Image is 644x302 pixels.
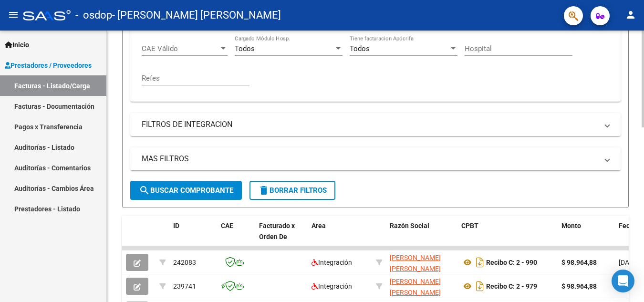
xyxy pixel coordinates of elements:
[75,5,112,26] span: - osdop
[308,216,372,258] datatable-header-cell: Area
[130,181,242,200] button: Buscar Comprobante
[249,181,335,200] button: Borrar Filtros
[173,222,179,229] span: ID
[625,9,636,21] mat-icon: person
[142,44,219,53] span: CAE Válido
[390,254,441,272] span: [PERSON_NAME] [PERSON_NAME]
[169,216,217,258] datatable-header-cell: ID
[312,259,352,266] span: Integración
[558,216,615,258] datatable-header-cell: Monto
[258,186,327,195] span: Borrar Filtros
[258,185,270,196] mat-icon: delete
[255,216,308,258] datatable-header-cell: Facturado x Orden De
[390,252,454,272] div: 27133923336
[139,186,233,195] span: Buscar Comprobante
[474,255,486,270] i: Descargar documento
[561,222,581,229] span: Monto
[139,185,150,196] mat-icon: search
[112,5,281,26] span: - [PERSON_NAME] [PERSON_NAME]
[486,282,537,290] strong: Recibo C: 2 - 979
[312,222,326,229] span: Area
[130,147,621,170] mat-expansion-panel-header: MAS FILTROS
[221,222,233,229] span: CAE
[461,222,478,229] span: CPBT
[561,282,597,290] strong: $ 98.964,88
[390,276,454,296] div: 27133923336
[130,113,621,136] mat-expansion-panel-header: FILTROS DE INTEGRACION
[350,44,370,53] span: Todos
[457,216,558,258] datatable-header-cell: CPBT
[486,259,537,266] strong: Recibo C: 2 - 990
[386,216,457,258] datatable-header-cell: Razón Social
[142,119,598,130] mat-panel-title: FILTROS DE INTEGRACION
[173,259,196,266] span: 242083
[173,282,196,290] span: 239741
[612,270,634,292] div: Open Intercom Messenger
[474,279,486,294] i: Descargar documento
[142,154,598,164] mat-panel-title: MAS FILTROS
[5,40,29,50] span: Inicio
[390,222,429,229] span: Razón Social
[312,282,352,290] span: Integración
[390,278,441,296] span: [PERSON_NAME] [PERSON_NAME]
[5,60,92,71] span: Prestadores / Proveedores
[217,216,255,258] datatable-header-cell: CAE
[8,9,19,21] mat-icon: menu
[235,44,255,53] span: Todos
[561,259,597,266] strong: $ 98.964,88
[259,222,295,240] span: Facturado x Orden De
[619,259,638,266] span: [DATE]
